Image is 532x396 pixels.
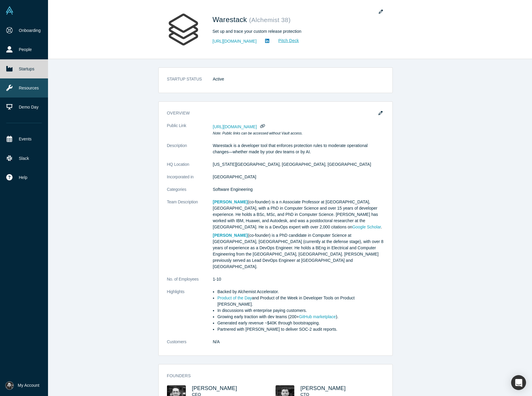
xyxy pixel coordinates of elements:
img: Alchemist Vault Logo [5,6,14,15]
em: Note: Public links can be accessed without Vault access. [213,131,303,135]
dt: Team Description [167,199,213,276]
a: [URL][DOMAIN_NAME] [213,38,257,44]
a: Google Scholar [352,225,381,229]
li: Growing early traction with dev teams (200+ ). [217,314,384,320]
span: Public Link [167,123,186,129]
dd: [GEOGRAPHIC_DATA] [213,174,384,180]
dd: 1-10 [213,276,384,282]
h3: Founders [167,373,376,379]
a: [PERSON_NAME] [192,385,237,391]
dd: N/A [213,339,384,345]
span: Warestack [213,16,249,24]
dd: [US_STATE][GEOGRAPHIC_DATA], [GEOGRAPHIC_DATA], [GEOGRAPHIC_DATA] [213,161,384,168]
dt: Incorporated in [167,174,213,186]
dt: STARTUP STATUS [167,76,213,89]
span: Software Engineering [213,187,253,192]
p: Warestack is a developer tool that enforces protection rules to moderate operational changes—whet... [213,143,384,155]
a: Pitch Deck [272,37,299,44]
dt: Description [167,143,213,161]
a: [PERSON_NAME] [213,233,248,238]
span: [URL][DOMAIN_NAME] [213,124,257,129]
a: Product of the Day [217,296,252,300]
dt: Customers [167,339,213,351]
span: Help [19,174,27,181]
p: (co-founder) is a PhD candidate in Computer Science at [GEOGRAPHIC_DATA], [GEOGRAPHIC_DATA] (curr... [213,232,384,270]
li: Generated early revenue ~$40K through bootstrapping. [217,320,384,326]
li: Partnered with [PERSON_NAME] to deliver SOC-2 audit reports. [217,326,384,332]
span: My Account [18,382,39,389]
li: and Product of the Week in Developer Tools on Product [PERSON_NAME]. [217,295,384,307]
dt: Categories [167,186,213,199]
a: GitHub marketplace [299,314,336,319]
h3: overview [167,110,376,116]
li: In discussions with enterprise paying customers. [217,307,384,314]
a: [PERSON_NAME] [213,199,248,204]
dt: No. of Employees [167,276,213,289]
div: Set up and trace your custom release protection [213,28,380,35]
a: [PERSON_NAME] [301,385,346,391]
dt: Highlights [167,289,213,339]
small: ( Alchemist 38 ) [249,16,290,23]
button: My Account [5,381,39,390]
img: Warestack's Logo [163,9,204,50]
li: Backed by Alchemist Accelerator. [217,289,384,295]
dd: Active [213,76,384,82]
dt: HQ Location [167,161,213,174]
img: Stelios Sotiriadis's Account [5,381,14,390]
p: (co-founder) is a n Associate Professor at [GEOGRAPHIC_DATA], [GEOGRAPHIC_DATA], with a PhD in Co... [213,199,384,230]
